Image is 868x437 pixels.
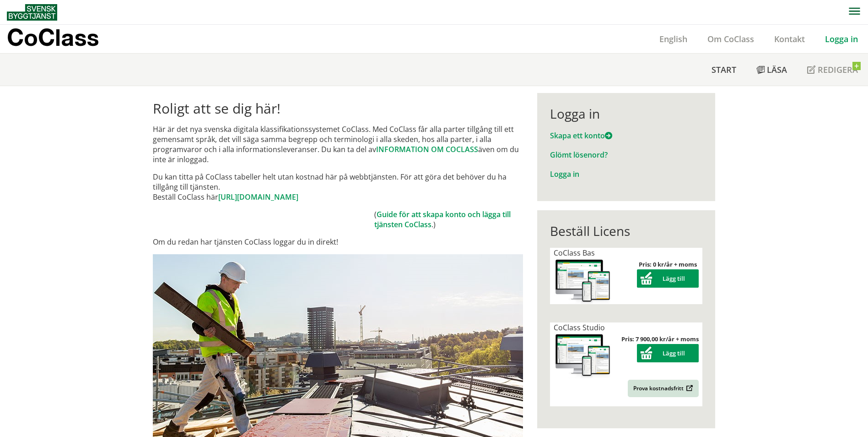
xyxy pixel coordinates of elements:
a: Lägg till [637,349,699,357]
span: Läsa [767,64,787,75]
a: Lägg till [637,274,699,283]
img: coclass-license.jpg [554,333,612,379]
a: Kontakt [764,33,815,44]
a: Glömt lösenord? [550,150,608,160]
a: Skapa ett konto [550,131,612,141]
h1: Roligt att se dig här! [153,100,523,117]
a: Logga in [550,169,579,179]
img: Outbound.png [685,385,693,392]
a: INFORMATION OM COCLASS [376,144,478,154]
a: Prova kostnadsfritt [628,380,699,397]
button: Lägg till [637,269,699,288]
span: CoClass Studio [554,322,605,333]
span: Start [712,64,736,75]
strong: Pris: 7 900,00 kr/år + moms [621,335,699,343]
a: Guide för att skapa konto och lägga till tjänsten CoClass [374,209,511,229]
p: Om du redan har tjänsten CoClass loggar du in direkt! [153,237,523,247]
a: [URL][DOMAIN_NAME] [218,192,298,202]
strong: Pris: 0 kr/år + moms [639,260,697,268]
a: English [649,33,697,44]
a: Logga in [815,33,868,44]
img: coclass-license.jpg [554,258,612,304]
p: Du kan titta på CoClass tabeller helt utan kostnad här på webbtjänsten. För att göra det behöver ... [153,172,523,202]
p: Här är det nya svenska digitala klassifikationssystemet CoClass. Med CoClass får alla parter till... [153,124,523,164]
button: Lägg till [637,344,699,362]
div: Beställ Licens [550,223,702,239]
a: CoClass [7,25,119,53]
p: CoClass [7,32,99,43]
span: CoClass Bas [554,248,595,258]
td: ( .) [374,209,523,229]
div: Logga in [550,106,702,121]
a: Läsa [746,54,797,86]
img: Svensk Byggtjänst [7,4,57,21]
a: Start [701,54,746,86]
a: Om CoClass [697,33,764,44]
